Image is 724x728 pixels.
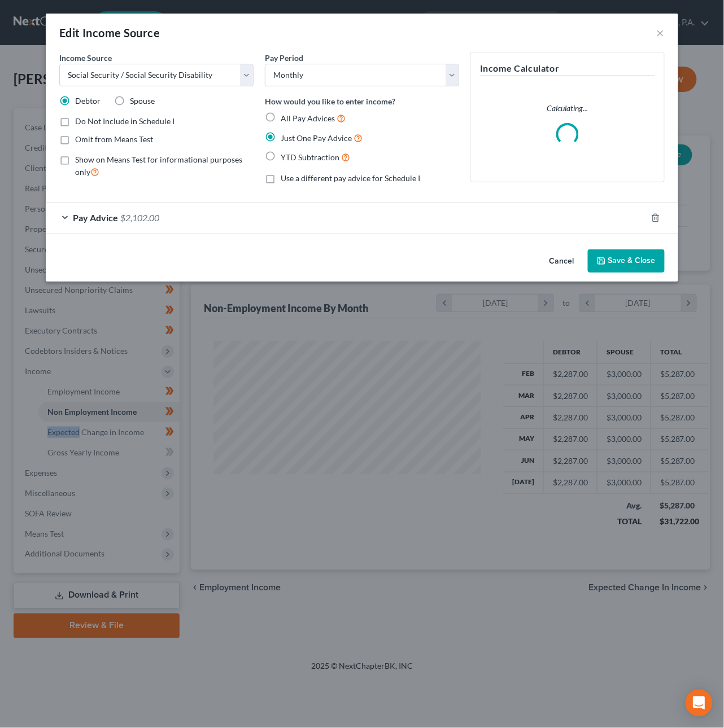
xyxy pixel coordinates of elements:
span: Just One Pay Advice [281,133,352,143]
span: Debtor [75,96,101,106]
h5: Income Calculator [480,62,655,76]
label: How would you like to enter income? [265,95,395,107]
div: Edit Income Source [59,25,160,41]
div: Open Intercom Messenger [686,690,713,717]
button: × [657,26,665,40]
button: Cancel [540,251,583,273]
span: Do Not Include in Schedule I [75,116,175,126]
span: All Pay Advices [281,113,335,123]
span: Use a different pay advice for Schedule I [281,173,420,183]
p: Calculating... [480,103,655,114]
span: Spouse [130,96,155,106]
span: Income Source [59,53,112,63]
span: Pay Advice [73,212,118,223]
span: $2,102.00 [120,212,159,223]
span: YTD Subtraction [281,152,339,162]
span: Show on Means Test for informational purposes only [75,155,242,177]
label: Pay Period [265,52,303,64]
button: Save & Close [588,249,665,273]
span: Omit from Means Test [75,134,153,144]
